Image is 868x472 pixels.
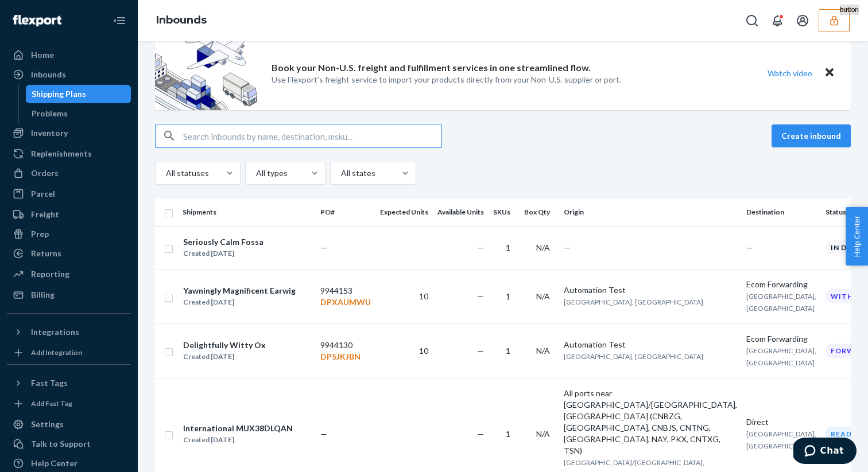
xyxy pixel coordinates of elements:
th: Shipments [178,198,316,226]
a: Orders [7,164,131,182]
span: [GEOGRAPHIC_DATA], [GEOGRAPHIC_DATA] [746,346,816,367]
p: Book your Non-U.S. freight and fulfillment services in one streamlined flow. [272,61,591,75]
div: Inventory [31,127,68,139]
span: N/A [536,346,550,356]
span: N/A [536,429,550,439]
div: Home [31,49,54,61]
a: Parcel [7,185,131,203]
a: Prep [7,225,131,243]
div: Direct [746,416,816,428]
iframe: Opens a widget where you can chat to one of our agents [793,438,857,466]
div: Shipping Plans [32,88,86,100]
button: Watch video [760,65,820,81]
button: Help Center [846,207,868,266]
a: Replenishments [7,145,131,163]
td: 9944130 [316,323,375,378]
th: Destination [742,198,821,226]
div: Returns [31,248,61,259]
a: Home [7,46,131,64]
span: 1 [506,429,510,439]
div: All ports near [GEOGRAPHIC_DATA]/[GEOGRAPHIC_DATA], [GEOGRAPHIC_DATA] (CNBZG, [GEOGRAPHIC_DATA], ... [564,388,737,457]
div: Problems [32,108,68,119]
a: Billing [7,286,131,304]
span: [GEOGRAPHIC_DATA], [GEOGRAPHIC_DATA] [564,352,703,361]
span: — [477,429,484,439]
div: Freight [31,209,59,220]
div: Parcel [31,188,55,200]
span: — [564,243,571,252]
button: Close Navigation [108,9,131,32]
button: Integrations [7,323,131,341]
p: Use Flexport’s freight service to import your products directly from your Non-U.S. supplier or port. [272,74,621,85]
span: — [320,243,327,252]
a: Add Integration [7,346,131,360]
div: Yawningly Magnificent Earwig [183,285,296,297]
th: Available Units [433,198,489,226]
button: Fast Tags [7,374,131,392]
td: 9944153 [316,269,375,323]
div: Automation Test [564,284,737,296]
button: Open notifications [766,9,789,32]
img: Flexport logo [13,15,61,26]
span: N/A [536,243,550,252]
a: Inbounds [156,14,207,26]
span: — [477,291,484,301]
input: All statuses [165,167,166,179]
div: Orders [31,167,59,179]
div: Integrations [31,326,79,338]
span: 10 [419,346,428,356]
th: PO# [316,198,375,226]
a: Returns [7,244,131,263]
div: Delightfully Witty Ox [183,340,266,351]
button: Open account menu [791,9,814,32]
span: 1 [506,346,510,356]
button: Talk to Support [7,435,131,453]
div: Created [DATE] [183,248,263,259]
span: N/A [536,291,550,301]
div: Settings [31,419,64,430]
input: Search inbounds by name, destination, msku... [183,124,441,147]
th: Expected Units [375,198,433,226]
div: Replenishments [31,148,92,159]
div: Created [DATE] [183,351,266,362]
span: [GEOGRAPHIC_DATA], [GEOGRAPHIC_DATA] [746,292,816,313]
button: Close [822,65,837,81]
div: Created [DATE] [183,434,293,446]
span: 10 [419,291,428,301]
div: Reporting [31,268,69,280]
div: Add Fast Tag [31,399,72,408]
div: Seriously Calm Fossa [183,236,263,248]
div: Automation Test [564,339,737,350]
div: Ecom Forwarding [746,279,816,290]
p: DPXAUMWU [320,297,371,308]
a: Inbounds [7,65,131,84]
span: 1 [506,291,510,301]
th: SKUs [489,198,520,226]
span: 1 [506,243,510,252]
button: Open Search Box [741,9,764,32]
span: — [320,429,327,439]
div: Billing [31,289,55,301]
span: — [477,346,484,356]
div: Add Integration [31,348,82,357]
div: Prep [31,228,49,240]
a: Inventory [7,124,131,142]
div: Help Center [31,458,77,469]
input: All types [255,167,256,179]
ol: breadcrumbs [147,4,216,37]
span: [GEOGRAPHIC_DATA], [GEOGRAPHIC_DATA] [746,430,816,450]
p: DP5JKJBN [320,351,371,362]
button: Create inbound [772,124,851,147]
th: Origin [559,198,742,226]
span: — [477,243,484,252]
a: Add Fast Tag [7,397,131,411]
div: Talk to Support [31,438,91,450]
th: Box Qty [520,198,559,226]
div: International MUX38DLQAN [183,423,293,434]
a: Reporting [7,265,131,283]
a: Shipping Plans [26,85,131,103]
div: Inbounds [31,69,66,80]
a: Settings [7,415,131,434]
